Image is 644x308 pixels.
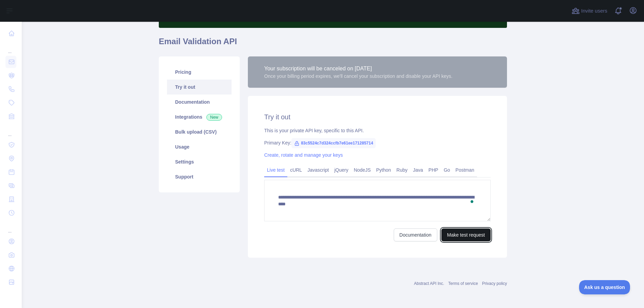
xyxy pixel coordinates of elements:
[167,109,232,124] a: Integrations New
[441,165,453,175] a: Go
[394,165,410,175] a: Ruby
[351,165,373,175] a: NodeJS
[264,180,491,221] textarea: To enrich screen reader interactions, please activate Accessibility in Grammarly extension settings
[5,41,16,54] div: ...
[570,5,609,16] button: Invite users
[482,281,507,286] a: Privacy policy
[167,124,232,139] a: Bulk upload (CSV)
[305,165,332,175] a: Javascript
[264,127,491,134] div: This is your private API key, specific to this API.
[5,124,16,137] div: ...
[167,169,232,184] a: Support
[167,154,232,169] a: Settings
[264,152,343,158] a: Create, rotate and manage your keys
[264,112,491,122] h2: Try it out
[159,36,507,52] h1: Email Validation API
[5,220,16,234] div: ...
[332,165,351,175] a: jQuery
[264,139,491,146] div: Primary Key:
[167,95,232,109] a: Documentation
[167,65,232,80] a: Pricing
[264,165,287,175] a: Live test
[579,280,630,294] iframe: Toggle Customer Support
[441,228,491,241] button: Make test request
[287,165,305,175] a: cURL
[167,80,232,95] a: Try it out
[206,114,222,121] span: New
[394,228,437,241] a: Documentation
[264,73,453,80] div: Once your billing period expires, we'll cancel your subscription and disable your API keys.
[291,138,376,148] span: 83c5524c7d324ccfb7e61ee171285714
[414,281,444,286] a: Abstract API Inc.
[453,165,477,175] a: Postman
[167,139,232,154] a: Usage
[426,165,441,175] a: PHP
[448,281,478,286] a: Terms of service
[581,7,607,15] span: Invite users
[410,165,426,175] a: Java
[373,165,394,175] a: Python
[264,65,453,73] div: Your subscription will be canceled on [DATE]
